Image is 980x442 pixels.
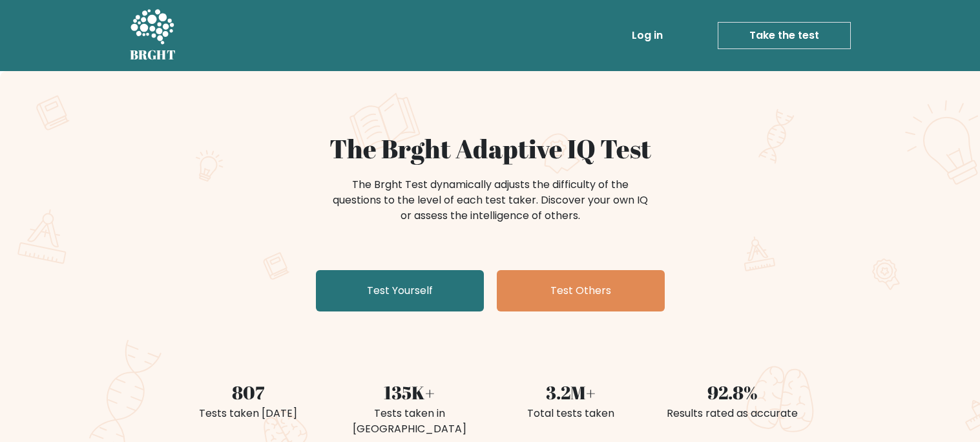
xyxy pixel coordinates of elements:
[660,406,806,421] div: Results rated as accurate
[498,379,644,406] div: 3.2M+
[337,406,483,437] div: Tests taken in [GEOGRAPHIC_DATA]
[175,406,321,421] div: Tests taken [DATE]
[130,47,176,63] h5: BRGHT
[498,406,644,421] div: Total tests taken
[718,22,851,49] a: Take the test
[660,379,806,406] div: 92.8%
[175,133,806,164] h1: The Brght Adaptive IQ Test
[337,379,483,406] div: 135K+
[627,23,668,48] a: Log in
[497,270,665,311] a: Test Others
[329,177,652,224] div: The Brght Test dynamically adjusts the difficulty of the questions to the level of each test take...
[130,5,176,66] a: BRGHT
[175,379,321,406] div: 807
[316,270,484,311] a: Test Yourself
